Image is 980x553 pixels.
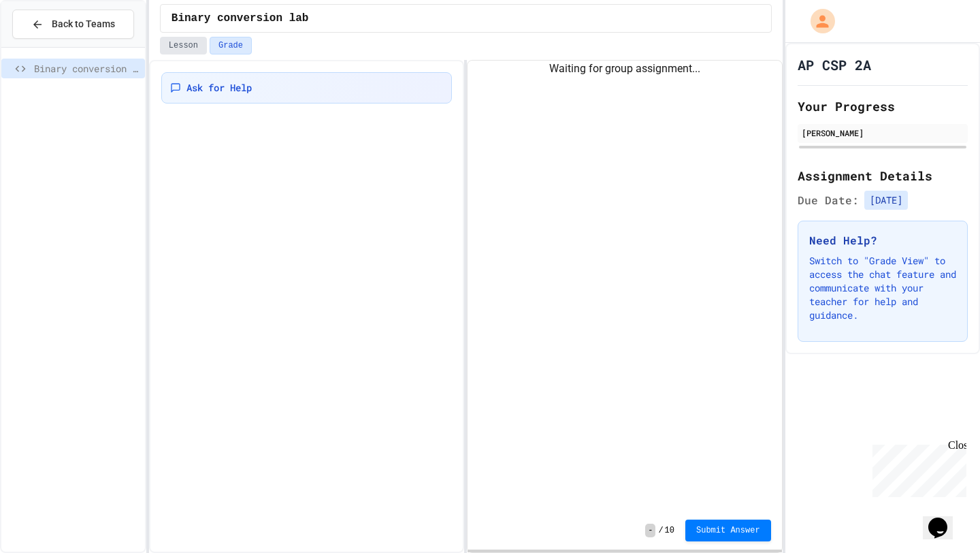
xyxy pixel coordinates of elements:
button: Lesson [160,37,207,54]
div: Chat with us now!Close [5,5,94,86]
div: [PERSON_NAME] [802,127,964,139]
h3: Need Help? [809,232,956,249]
span: 10 [665,525,674,536]
span: Ask for Help [186,81,252,95]
h2: Your Progress [798,97,968,116]
span: Binary conversion lab [171,10,309,27]
h2: Assignment Details [798,166,968,185]
button: Grade [210,37,252,54]
p: Switch to "Grade View" to access the chat feature and communicate with your teacher for help and ... [809,254,956,322]
span: / [658,525,663,536]
div: Waiting for group assignment... [468,61,781,77]
iframe: chat widget [923,499,966,539]
span: Back to Teams [52,17,115,31]
span: Due Date: [798,192,859,208]
span: - [645,524,655,537]
span: Submit Answer [696,525,760,536]
button: Back to Teams [12,10,134,39]
div: My Account [796,5,838,37]
span: Binary conversion lab [34,61,140,76]
button: Submit Answer [685,520,771,541]
iframe: chat widget [867,439,966,497]
h1: AP CSP 2A [798,55,871,74]
span: [DATE] [864,191,908,210]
